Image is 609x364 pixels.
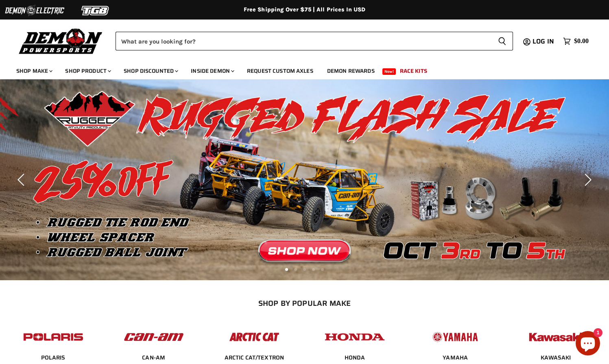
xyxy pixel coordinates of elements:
h2: SHOP BY POPULAR MAKE [10,299,599,307]
img: POPULAR_MAKE_logo_5_20258e7f-293c-4aac-afa8-159eaa299126.jpg [423,325,487,349]
span: CAN-AM [142,354,165,362]
a: Log in [529,38,559,45]
img: POPULAR_MAKE_logo_6_76e8c46f-2d1e-4ecc-b320-194822857d41.jpg [524,325,587,349]
a: KAWASAKI [541,354,571,361]
li: Page dot 4 [312,268,315,271]
a: $0.00 [559,35,593,47]
form: Product [116,32,513,50]
li: Page dot 5 [321,268,324,271]
span: ARCTIC CAT/TEXTRON [225,354,284,362]
span: YAMAHA [443,354,468,362]
a: Shop Make [10,63,57,79]
inbox-online-store-chat: Shopify online store chat [573,331,602,357]
a: Shop Product [59,63,116,79]
img: POPULAR_MAKE_logo_1_adc20308-ab24-48c4-9fac-e3c1a623d575.jpg [122,325,186,349]
a: CAN-AM [142,354,165,361]
img: POPULAR_MAKE_logo_2_dba48cf1-af45-46d4-8f73-953a0f002620.jpg [22,325,85,349]
ul: Main menu [10,59,587,79]
button: Previous [14,172,31,188]
a: Shop Discounted [118,63,183,79]
a: Demon Rewards [321,63,381,79]
img: POPULAR_MAKE_logo_3_027535af-6171-4c5e-a9bc-f0eccd05c5d6.jpg [223,325,286,349]
span: $0.00 [574,37,589,45]
img: Demon Powersports [16,26,105,55]
img: TGB Logo 2 [65,3,126,18]
a: HONDA [345,354,365,361]
img: Demon Electric Logo 2 [4,3,65,18]
li: Page dot 2 [294,268,297,271]
li: Page dot 1 [285,268,288,271]
button: Next [578,172,595,188]
span: Log in [533,36,554,46]
a: ARCTIC CAT/TEXTRON [225,354,284,361]
a: POLARIS [41,354,65,361]
img: POPULAR_MAKE_logo_4_4923a504-4bac-4306-a1be-165a52280178.jpg [323,325,386,349]
button: Search [491,32,513,50]
span: New! [382,68,396,75]
a: YAMAHA [443,354,468,361]
a: Request Custom Axles [241,63,319,79]
span: POLARIS [41,354,65,362]
li: Page dot 3 [303,268,306,271]
a: Race Kits [394,63,433,79]
a: Inside Demon [185,63,239,79]
span: HONDA [345,354,365,362]
input: Search [116,32,491,50]
span: KAWASAKI [541,354,571,362]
